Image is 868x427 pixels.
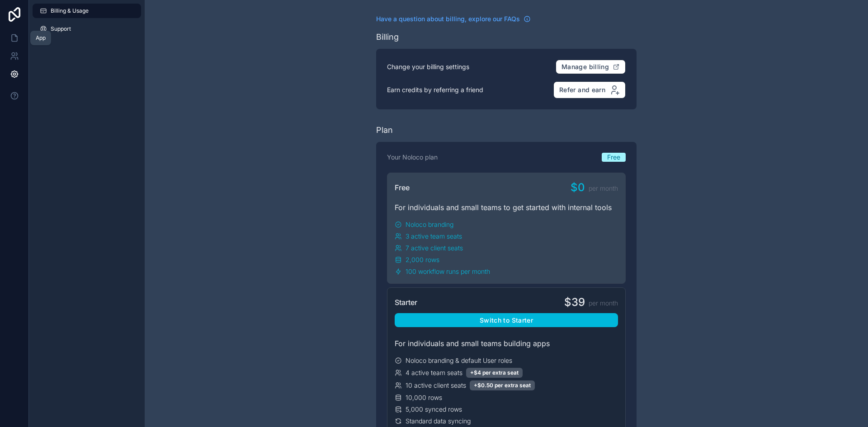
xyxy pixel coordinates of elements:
span: per month [589,184,618,193]
span: 100 workflow runs per month [406,267,490,276]
span: 10 active client seats [406,381,466,390]
span: Starter [395,297,417,308]
span: per month [589,299,618,308]
div: Plan [376,124,393,136]
span: Manage billing [561,63,609,71]
div: Billing [376,31,399,43]
a: Support [33,22,141,36]
span: 3 active team seats [406,232,462,241]
span: Refer and earn [559,86,605,94]
p: Change your billing settings [387,62,469,71]
a: Billing & Usage [33,4,141,18]
span: Noloco branding & default User roles [406,356,512,365]
div: +$4 per extra seat [466,368,523,378]
span: Billing & Usage [51,7,89,14]
div: App [36,34,46,42]
span: 5,000 synced rows [406,405,462,414]
span: Have a question about billing, explore our FAQs [376,14,520,23]
span: Noloco branding [406,220,453,229]
span: 2,000 rows [406,255,439,264]
span: Free [395,182,410,193]
p: Your Noloco plan [387,153,438,162]
span: Free [607,153,620,162]
span: Support [51,25,71,33]
a: Have a question about billing, explore our FAQs [376,14,531,23]
div: +$0.50 per extra seat [470,380,535,390]
span: Standard data syncing [406,417,471,426]
span: 7 active client seats [406,244,463,253]
span: $39 [564,295,585,310]
span: 4 active team seats [406,368,462,377]
button: Refer and earn [553,81,626,99]
button: Switch to Starter [395,313,618,328]
span: $0 [571,180,585,195]
div: For individuals and small teams to get started with internal tools [395,202,618,213]
p: Earn credits by referring a friend [387,85,483,94]
span: 10,000 rows [406,393,442,402]
div: For individuals and small teams building apps [395,338,618,349]
button: Manage billing [556,60,626,74]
